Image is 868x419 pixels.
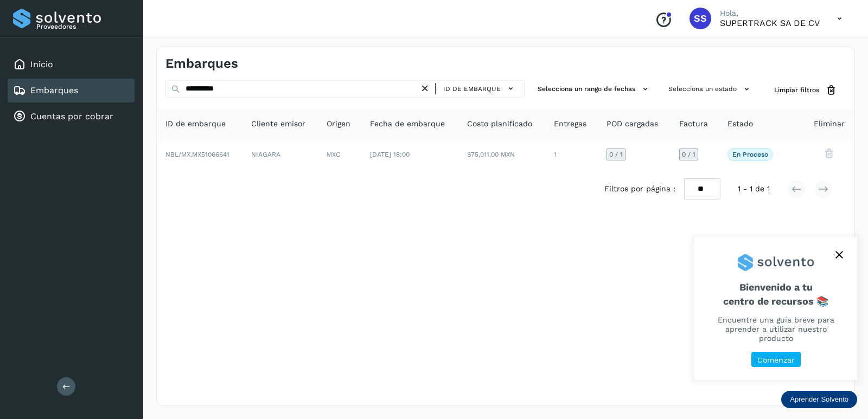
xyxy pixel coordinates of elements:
[370,118,445,130] span: Fecha de embarque
[165,118,226,130] span: ID de embarque
[609,151,623,158] span: 0 / 1
[664,80,757,98] button: Selecciona un estado
[370,151,410,158] span: [DATE] 18:00
[774,85,819,95] span: Limpiar filtros
[467,118,532,130] span: Costo planificado
[30,85,78,95] a: Embarques
[720,9,820,18] p: Hola,
[8,105,135,128] div: Cuentas por cobrar
[458,139,545,170] td: $75,011.00 MXN
[682,151,695,158] span: 0 / 1
[30,111,113,121] a: Cuentas por cobrar
[440,81,520,96] button: ID de embarque
[443,84,501,94] span: ID de embarque
[727,118,753,130] span: Estado
[707,315,844,343] p: Encuentre una guía breve para aprender a utilizar nuestro producto
[738,183,770,195] span: 1 - 1 de 1
[781,391,857,408] div: Aprender Solvento
[545,139,598,170] td: 1
[732,151,768,158] p: En proceso
[327,118,350,130] span: Origen
[533,80,655,98] button: Selecciona un rango de fechas
[790,395,848,404] p: Aprender Solvento
[554,118,586,130] span: Entregas
[607,118,658,130] span: POD cargadas
[765,80,846,100] button: Limpiar filtros
[30,59,53,69] a: Inicio
[694,237,857,380] div: Aprender Solvento
[831,247,847,263] button: close,
[318,139,361,170] td: MXC
[757,356,795,365] p: Comenzar
[751,352,801,368] button: Comenzar
[36,23,130,30] p: Proveedores
[8,53,135,76] div: Inicio
[242,139,318,170] td: NIAGARA
[165,151,229,158] span: NBL/MX.MX51066641
[251,118,305,130] span: Cliente emisor
[814,118,845,130] span: Eliminar
[8,79,135,102] div: Embarques
[707,281,844,307] span: Bienvenido a tu
[720,18,820,28] p: SUPERTRACK SA DE CV
[165,56,238,72] h4: Embarques
[604,183,675,195] span: Filtros por página :
[707,295,844,307] p: centro de recursos 📚
[679,118,708,130] span: Factura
